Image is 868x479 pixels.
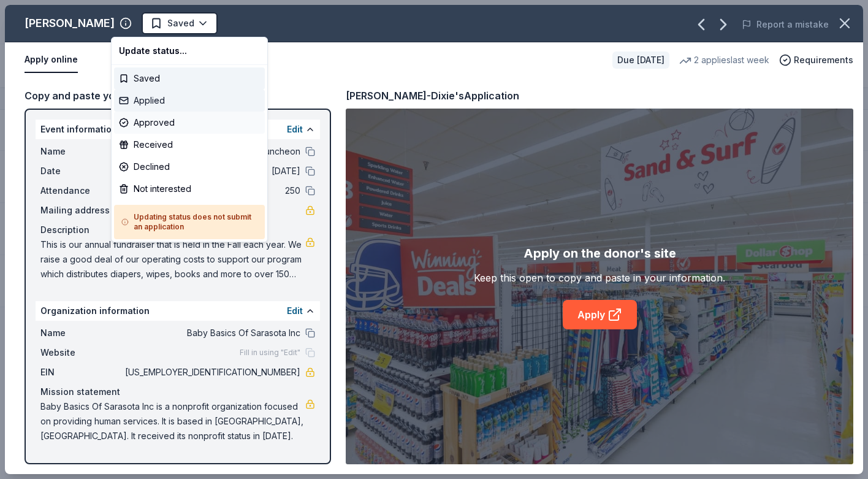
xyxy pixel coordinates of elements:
[114,67,265,90] div: Saved
[114,134,265,156] div: Received
[114,156,265,178] div: Declined
[114,178,265,200] div: Not interested
[121,212,257,232] h5: Updating status does not submit an application
[114,112,265,134] div: Approved
[114,40,265,62] div: Update status...
[114,90,265,112] div: Applied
